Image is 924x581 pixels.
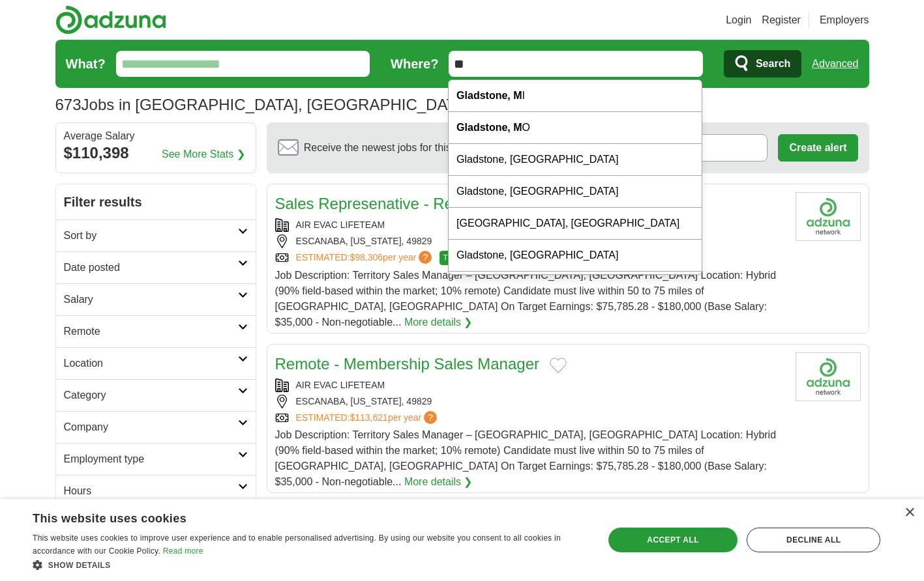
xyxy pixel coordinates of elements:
div: [GEOGRAPHIC_DATA], [GEOGRAPHIC_DATA] [449,272,702,304]
h2: Employment type [64,451,238,467]
span: Search [756,51,790,77]
span: ? [424,411,437,424]
span: This website uses cookies to improve user experience and to enable personalised advertising. By u... [33,533,561,556]
a: Remote [56,315,256,347]
h2: Remote [64,324,238,339]
span: Job Description: Territory Sales Manager – [GEOGRAPHIC_DATA], [GEOGRAPHIC_DATA] Location: Hybrid ... [275,270,777,328]
a: Salary [56,283,256,315]
div: $110,398 [64,141,248,165]
span: $98,306 [350,252,383,262]
div: This website uses cookies [33,507,554,526]
div: I [449,80,702,112]
a: See More Stats ❯ [162,147,245,162]
h2: Location [64,356,238,371]
a: Read more, opens a new window [163,546,203,556]
div: Gladstone, [GEOGRAPHIC_DATA] [449,176,702,208]
label: Where? [391,54,438,74]
img: Company logo [796,192,861,241]
span: Job Description: Territory Sales Manager – [GEOGRAPHIC_DATA], [GEOGRAPHIC_DATA] Location: Hybrid ... [275,429,777,487]
button: Search [724,50,801,78]
div: O [449,112,702,144]
div: Gladstone, [GEOGRAPHIC_DATA] [449,240,702,272]
button: Create alert [778,134,857,162]
span: 673 [55,93,82,117]
img: Company logo [796,352,861,401]
h2: Hours [64,483,238,499]
div: Decline all [747,528,880,552]
div: ESCANABA, [US_STATE], 49829 [275,234,785,248]
a: Employment type [56,443,256,475]
a: Company [56,411,256,443]
a: Employers [820,12,869,28]
h2: Filter results [56,184,256,220]
div: AIR EVAC LIFETEAM [275,218,785,232]
div: Accept all [608,528,738,552]
a: Location [56,347,256,379]
span: TOP MATCH [440,251,491,265]
span: Show details [48,561,111,570]
label: What? [66,54,106,74]
a: Login [726,12,751,28]
a: More details ❯ [404,315,473,330]
h2: Date posted [64,260,238,276]
div: [GEOGRAPHIC_DATA], [GEOGRAPHIC_DATA] [449,208,702,240]
a: ESTIMATED:$98,306per year? [296,251,435,265]
h2: Category [64,388,238,403]
div: Gladstone, [GEOGRAPHIC_DATA] [449,144,702,176]
strong: Gladstone, M [456,122,522,133]
div: Close [904,508,914,518]
h2: Sort by [64,228,238,244]
div: Average Salary [64,131,248,141]
a: Advanced [812,51,858,77]
h2: Company [64,419,238,435]
strong: Gladstone, M [456,90,522,101]
a: Date posted [56,251,256,283]
a: ESTIMATED:$113,621per year? [296,411,440,425]
a: Category [56,379,256,411]
img: Adzuna logo [55,5,166,35]
div: ESCANABA, [US_STATE], 49829 [275,395,785,408]
a: Sort by [56,220,256,251]
span: Receive the newest jobs for this search : [304,140,527,156]
div: Show details [33,558,587,571]
a: Remote - Membership Sales Manager [275,355,540,373]
span: $113,621 [350,412,387,423]
h1: Jobs in [GEOGRAPHIC_DATA], [GEOGRAPHIC_DATA] [55,96,470,113]
a: Register [762,12,801,28]
a: Sales Represenative - Remote [275,195,488,212]
a: Hours [56,475,256,507]
button: Add to favorite jobs [550,358,567,373]
a: More details ❯ [404,474,473,490]
h2: Salary [64,292,238,307]
div: AIR EVAC LIFETEAM [275,378,785,392]
span: ? [419,251,432,264]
